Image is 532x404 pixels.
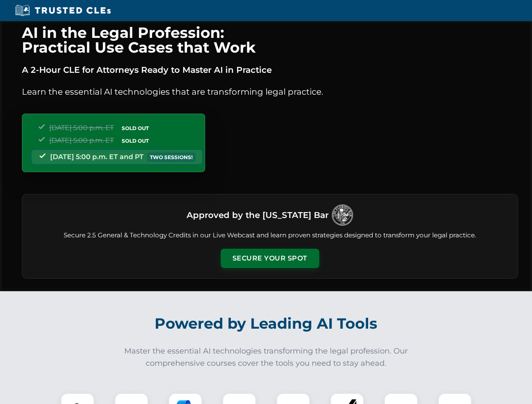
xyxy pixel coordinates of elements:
h3: Approved by the [US_STATE] Bar [187,207,329,223]
h1: AI in the Legal Profession: Practical Use Cases that Work [22,25,518,55]
h2: Powered by Leading AI Tools [33,309,500,338]
span: [DATE] 5:00 p.m. ET [49,124,114,132]
button: Secure Your Spot [221,249,319,268]
span: SOLD OUT [119,124,152,133]
p: Master the essential AI technologies transforming the legal profession. Our comprehensive courses... [119,345,414,369]
p: A 2-Hour CLE for Attorneys Ready to Master AI in Practice [22,63,518,77]
img: Trusted CLEs [13,4,113,17]
img: Logo [332,205,353,226]
p: Learn the essential AI technologies that are transforming legal practice. [22,85,518,98]
span: SOLD OUT [119,136,152,145]
span: [DATE] 5:00 p.m. ET [49,136,114,144]
p: Secure 2.5 General & Technology Credits in our Live Webcast and learn proven strategies designed ... [32,231,508,240]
